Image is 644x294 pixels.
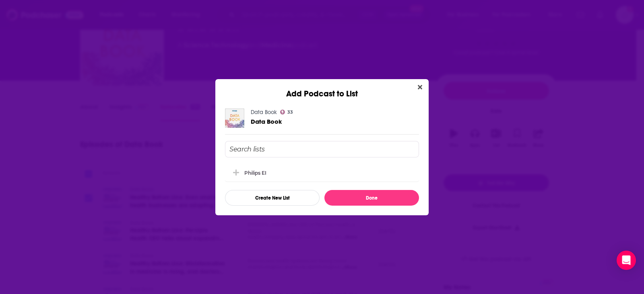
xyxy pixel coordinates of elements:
[251,118,282,125] a: Data Book
[225,108,244,128] img: Data Book
[215,79,429,99] div: Add Podcast to List
[225,190,320,206] button: Create New List
[287,110,293,114] span: 33
[324,190,419,206] button: Done
[225,141,419,206] div: Add Podcast To List
[280,110,293,114] a: 33
[617,251,636,270] div: Open Intercom Messenger
[415,82,425,92] button: Close
[225,141,419,157] input: Search lists
[225,164,419,182] div: Philips EI
[251,118,282,125] span: Data Book
[244,170,266,176] div: Philips EI
[251,109,277,116] a: Data Book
